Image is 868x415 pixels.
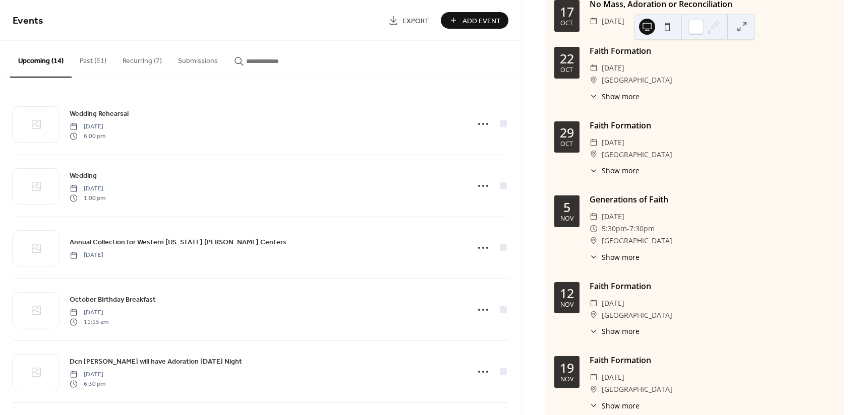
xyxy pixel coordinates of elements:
div: 22 [560,52,574,65]
span: 11:15 am [70,317,108,326]
span: Wedding [70,171,97,181]
div: 12 [560,287,574,300]
span: [DATE] [70,251,103,260]
div: ​ [590,309,598,321]
span: [DATE] [70,308,108,317]
div: 5 [563,201,570,214]
span: [GEOGRAPHIC_DATA] [602,149,672,161]
span: [GEOGRAPHIC_DATA] [602,235,672,247]
span: Add Event [462,16,501,26]
span: 1:00 pm [70,193,105,202]
div: ​ [590,62,598,74]
a: Wedding [70,170,97,181]
div: ​ [590,400,598,411]
a: Export [381,12,437,29]
div: Faith Formation [590,45,835,57]
div: Faith Formation [590,119,835,131]
div: Nov [560,376,573,383]
div: Nov [560,302,573,308]
button: ​Show more [590,91,640,102]
button: ​Show more [590,252,640,262]
span: Dcn [PERSON_NAME] will have Adoration [DATE] Night [70,357,242,367]
div: ​ [590,15,598,27]
span: [DATE] [602,15,624,27]
div: 17 [560,6,574,18]
span: 6:30 pm [70,379,105,388]
button: Recurring (7) [114,41,170,77]
span: 5:30pm [602,223,627,235]
div: ​ [590,371,598,383]
span: [DATE] [70,122,105,131]
button: Past (51) [72,41,114,77]
div: Generations of Faith [590,193,835,205]
span: [DATE] [602,62,624,74]
button: ​Show more [590,165,640,176]
div: Oct [560,141,573,148]
div: ​ [590,252,598,262]
a: October Birthday Breakfast [70,294,156,305]
span: Export [402,16,429,26]
span: Show more [602,326,640,336]
span: Show more [602,91,640,102]
span: Show more [602,252,640,262]
div: ​ [590,235,598,247]
div: ​ [590,297,598,309]
span: Wedding Rehearsal [70,109,129,119]
span: October Birthday Breakfast [70,295,156,305]
span: Show more [602,400,640,411]
button: Submissions [170,41,226,77]
span: Annual Collection for Western [US_STATE] [PERSON_NAME] Centers [70,237,286,248]
div: ​ [590,136,598,149]
a: Dcn [PERSON_NAME] will have Adoration [DATE] Night [70,356,242,367]
span: [GEOGRAPHIC_DATA] [602,74,672,86]
button: ​Show more [590,326,640,336]
div: Faith Formation [590,354,835,366]
span: [DATE] [602,136,624,149]
span: [DATE] [70,184,105,193]
a: Wedding Rehearsal [70,108,129,119]
div: ​ [590,149,598,161]
span: 7:30pm [629,223,655,235]
a: Annual Collection for Western [US_STATE] [PERSON_NAME] Centers [70,236,286,248]
div: ​ [590,211,598,223]
div: ​ [590,165,598,176]
span: [DATE] [70,370,105,379]
span: [DATE] [602,371,624,383]
div: ​ [590,74,598,86]
div: ​ [590,91,598,102]
div: Faith Formation [590,280,835,292]
div: Oct [560,67,573,74]
div: 19 [560,362,574,374]
span: - [627,223,629,235]
div: ​ [590,383,598,395]
span: [GEOGRAPHIC_DATA] [602,309,672,321]
span: 6:00 pm [70,131,105,141]
span: Events [13,11,43,31]
div: ​ [590,223,598,235]
button: ​Show more [590,400,640,411]
span: Show more [602,165,640,176]
div: Nov [560,216,573,222]
span: [DATE] [602,297,624,309]
div: 29 [560,126,574,139]
button: Add Event [441,12,508,29]
div: ​ [590,326,598,336]
span: [GEOGRAPHIC_DATA] [602,383,672,395]
button: Upcoming (14) [10,41,72,78]
div: Oct [560,20,573,27]
span: [DATE] [602,211,624,223]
